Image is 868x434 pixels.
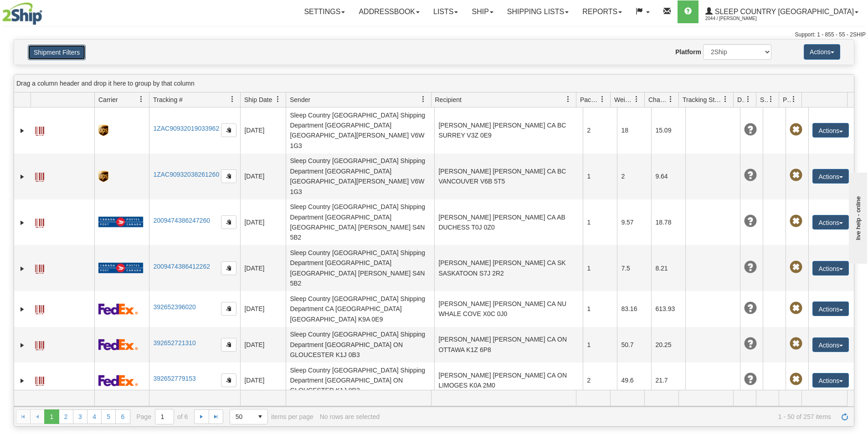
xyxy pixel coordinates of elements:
td: 7.5 [617,245,651,291]
a: 392652396020 [153,303,195,311]
td: Sleep Country [GEOGRAPHIC_DATA] Shipping Department [GEOGRAPHIC_DATA] ON GLOUCESTER K1J 0B3 [286,363,434,398]
span: Pickup Not Assigned [790,261,802,274]
td: 9.64 [651,153,685,199]
td: 15.09 [651,107,685,153]
td: 50.7 [617,327,651,363]
td: [DATE] [240,107,286,153]
a: 1ZAC90932038261260 [153,171,219,178]
a: Weight filter column settings [629,92,644,107]
td: 18.78 [651,199,685,245]
td: [PERSON_NAME] [PERSON_NAME] CA NU WHALE COVE X0C 0J0 [434,291,583,327]
a: 5 [101,409,116,424]
div: Support: 1 - 855 - 55 - 2SHIP [2,31,866,39]
td: 49.6 [617,363,651,398]
label: Platform [675,47,701,56]
td: Sleep Country [GEOGRAPHIC_DATA] Shipping Department [GEOGRAPHIC_DATA] [GEOGRAPHIC_DATA][PERSON_NA... [286,107,434,153]
a: Label [35,337,44,352]
td: Sleep Country [GEOGRAPHIC_DATA] Shipping Department [GEOGRAPHIC_DATA] ON GLOUCESTER K1J 0B3 [286,327,434,363]
a: Tracking # filter column settings [225,92,240,107]
button: Copy to clipboard [221,338,236,352]
button: Copy to clipboard [221,261,236,275]
button: Shipment Filters [28,45,86,60]
a: Label [35,123,44,137]
a: Refresh [837,409,852,424]
td: [DATE] [240,153,286,199]
span: Packages [580,95,599,104]
iframe: chat widget [847,170,867,263]
span: Weight [614,95,633,104]
span: Unknown [744,261,757,274]
a: 4 [87,409,102,424]
td: [DATE] [240,363,286,398]
img: 20 - Canada Post [98,216,143,228]
button: Actions [812,301,849,316]
td: 613.93 [651,291,685,327]
span: 2044 / [PERSON_NAME] [705,14,774,23]
a: Charge filter column settings [663,92,678,107]
span: Ship Date [244,95,272,104]
button: Copy to clipboard [221,373,236,387]
td: 1 [583,327,617,363]
span: Unknown [744,337,757,350]
td: 2 [583,107,617,153]
span: Pickup Not Assigned [790,123,802,136]
div: No rows are selected [320,413,380,420]
a: Packages filter column settings [595,92,610,107]
td: [PERSON_NAME] [PERSON_NAME] CA SK SASKATOON S7J 2R2 [434,245,583,291]
span: Page sizes drop down [230,409,268,424]
td: [DATE] [240,245,286,291]
button: Actions [812,169,849,184]
a: Pickup Status filter column settings [786,92,801,107]
span: Pickup Not Assigned [790,302,802,315]
a: 2009474386247260 [153,217,210,224]
a: 1ZAC90932019033962 [153,125,219,132]
a: Go to the next page [194,409,209,424]
div: grid grouping header [14,75,854,92]
a: Lists [426,0,465,23]
a: 3 [73,409,87,424]
a: Settings [297,0,352,23]
a: Shipping lists [500,0,575,23]
span: Unknown [744,373,757,386]
button: Actions [812,123,849,138]
a: Label [35,301,44,316]
td: 8.21 [651,245,685,291]
a: Recipient filter column settings [560,92,576,107]
span: Pickup Not Assigned [790,373,802,386]
a: 392652721310 [153,339,195,347]
span: Sleep Country [GEOGRAPHIC_DATA] [713,8,854,15]
span: Unknown [744,302,757,315]
a: Expand [18,172,27,181]
a: 2009474386412262 [153,263,210,270]
span: Charge [648,95,668,104]
td: [DATE] [240,291,286,327]
span: Unknown [744,123,757,136]
span: Page 1 [44,409,59,424]
div: live help - online [7,8,84,15]
a: Sleep Country [GEOGRAPHIC_DATA] 2044 / [PERSON_NAME] [699,0,865,23]
span: Recipient [435,95,462,104]
span: Delivery Status [737,95,745,104]
a: 2 [59,409,73,424]
a: Delivery Status filter column settings [740,92,756,107]
a: Label [35,373,44,387]
a: Label [35,260,44,275]
a: 392652779153 [153,375,195,382]
td: 20.25 [651,327,685,363]
span: Pickup Not Assigned [790,169,802,182]
span: Tracking Status [683,95,722,104]
span: Carrier [98,95,118,104]
td: 2 [583,363,617,398]
a: Tracking Status filter column settings [718,92,733,107]
td: [PERSON_NAME] [PERSON_NAME] CA ON LIMOGES K0A 2M0 [434,363,583,398]
input: Page 1 [155,409,174,424]
img: 2 - FedEx Express® [98,375,138,386]
span: Unknown [744,215,757,228]
span: Tracking # [153,95,183,104]
td: [PERSON_NAME] [PERSON_NAME] CA BC SURREY V3Z 0E9 [434,107,583,153]
span: Pickup Status [783,95,791,104]
td: 1 [583,153,617,199]
span: Sender [290,95,310,104]
td: 1 [583,199,617,245]
td: [DATE] [240,199,286,245]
